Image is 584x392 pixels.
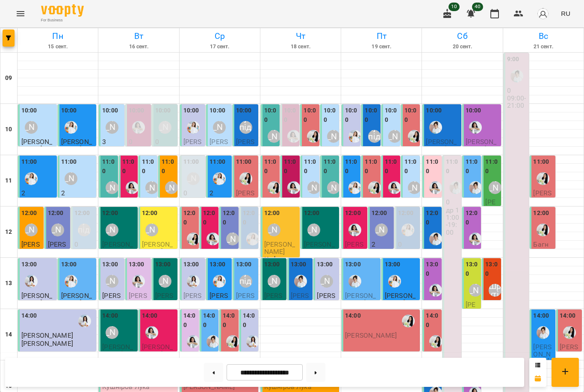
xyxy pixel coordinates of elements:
div: Юлія Масющенко [348,130,361,143]
h6: 21 сент. [504,43,582,51]
span: [PERSON_NAME] [21,138,52,153]
div: Тетяна Волох [375,224,388,236]
img: Іванна [429,121,442,134]
div: Роксолана [307,130,320,143]
img: Анна Білан [469,121,482,134]
label: 12:00 [203,209,217,227]
div: Тетяна Волох [213,121,226,134]
label: 10:00 [284,106,298,124]
label: 11:00 [236,157,252,167]
img: Каріна [78,315,91,327]
span: [PERSON_NAME] [21,292,52,307]
img: Роксолана [537,172,549,185]
label: 13:00 [466,260,479,278]
label: 14:00 [21,311,37,321]
div: Роксолана [368,181,381,194]
div: Анна підготовка до школи [239,275,252,288]
p: 1-1.5 р/р [102,146,123,161]
div: Аліна Арт [489,181,501,194]
img: Юлія Масющенко [213,275,226,288]
div: Анна Білан [469,233,482,245]
h6: Ср [181,29,259,43]
p: 2 [209,189,230,197]
label: 10:00 [209,106,225,115]
label: 11:00 [404,157,418,176]
p: 0 [183,189,204,197]
div: Анна Білан [348,224,361,236]
div: Міс Анастасія [159,121,171,134]
img: Роксолана [563,326,576,339]
div: Аліна Арт [165,181,178,194]
label: 10:00 [426,106,442,115]
label: 12:00 [21,209,37,218]
h6: 10 [5,125,12,134]
span: [PERSON_NAME] [385,292,416,307]
img: Анна Білан [429,284,442,297]
div: Роксолана [187,233,200,245]
p: Всебічний розвиток група рівень 2 [209,197,230,249]
label: 11:00 [304,157,318,176]
div: Аліна Арт [268,224,280,236]
div: Анна Білан [132,121,145,134]
h6: Вт [100,29,177,43]
img: Каріна [25,275,38,288]
img: Анна Білан [187,335,200,348]
p: Р.р 2.5-3 [61,197,87,204]
label: 13:00 [485,260,499,278]
span: [PERSON_NAME] [102,292,121,315]
label: 12:00 [533,209,549,218]
label: 10:00 [264,106,278,124]
h6: Чт [262,29,339,43]
label: 10:00 [385,106,398,124]
div: Тетяна Волох [226,233,239,245]
span: [PERSON_NAME] [264,292,283,315]
img: Анна Білан [388,181,401,194]
p: 2-3 [129,146,138,153]
div: Роксолана [268,181,280,194]
p: 2 [372,241,392,248]
label: 12:00 [264,209,280,218]
span: [PERSON_NAME] [21,240,40,263]
h6: 11 [5,176,12,186]
span: [PERSON_NAME] [426,138,457,153]
label: 14:00 [560,311,575,321]
label: 13:00 [264,260,280,269]
img: Анна Білан [287,181,300,194]
label: 11:00 [345,157,359,176]
div: Аліна Арт [145,224,158,236]
span: [PERSON_NAME] [183,292,202,315]
p: 0 [74,241,95,248]
label: 10:00 [129,106,145,115]
h6: 13 [5,279,12,288]
label: 11:00 [142,157,156,176]
img: Роксолана [429,335,442,348]
h6: 19 сент. [342,43,420,51]
img: Юлія Масющенко [65,121,77,134]
div: Тетяна Волох [408,181,421,194]
div: Іванна [348,275,361,288]
label: 11:00 [102,157,116,176]
label: 12:00 [74,209,90,218]
div: Тетяна Волох [307,181,320,194]
label: 11:00 [385,157,398,176]
img: Юлія Масющенко [187,121,200,134]
label: 13:00 [21,260,37,269]
h6: Вс [504,29,582,43]
img: Анна Білан [145,326,158,339]
div: Каріна [187,275,200,288]
label: 10:00 [304,106,317,124]
label: 11:00 [485,157,499,176]
span: [PERSON_NAME] [155,292,174,315]
div: Тетяна Волох [25,121,38,134]
span: [PERSON_NAME] [345,292,376,307]
span: [PERSON_NAME] 1.11 [209,138,228,168]
h6: Сб [423,29,501,43]
img: Анна Білан [287,130,300,143]
h6: Пт [342,29,420,43]
label: 14:00 [243,311,257,330]
p: Всебічний розвиток група рівень 2 [21,197,55,227]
